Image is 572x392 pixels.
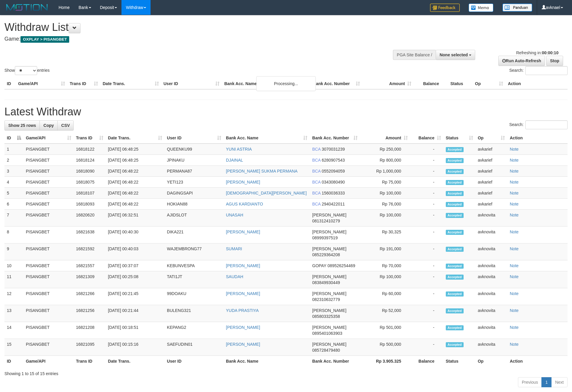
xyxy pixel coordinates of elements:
[312,202,320,206] span: BCA
[475,133,508,144] th: Op: activate to sort column ascending
[446,191,464,196] span: Accepted
[312,235,338,240] span: Copy 08999397519 to clipboard
[106,210,165,227] td: [DATE] 06:32:51
[23,305,74,322] td: PISANGBET
[226,180,260,184] a: [PERSON_NAME]
[510,308,519,313] a: Note
[106,199,165,210] td: [DATE] 06:48:22
[525,120,568,129] input: Search:
[74,356,106,367] th: Trans ID
[165,155,224,166] td: JPINAKU
[23,322,74,339] td: PISANGBET
[23,260,74,271] td: PISANGBET
[510,180,519,184] a: Note
[15,66,37,75] select: Showentries
[469,4,494,12] img: Button%20Memo.svg
[23,339,74,356] td: PISANGBET
[61,123,70,128] span: CSV
[100,78,161,89] th: Date Trans.
[106,144,165,155] td: [DATE] 06:48:25
[475,271,508,288] td: avknovita
[106,288,165,305] td: [DATE] 00:21:45
[224,133,310,144] th: Bank Acc. Name: activate to sort column ascending
[410,227,443,243] td: -
[165,305,224,322] td: BULENG321
[4,199,23,210] td: 6
[360,166,410,177] td: Rp 1,000,000
[360,227,410,243] td: Rp 30,325
[4,78,16,89] th: ID
[312,291,346,296] span: [PERSON_NAME]
[551,377,568,387] a: Next
[475,210,508,227] td: avknovita
[542,50,558,55] strong: 00:00:10
[436,50,475,60] button: None selected
[165,356,224,367] th: User ID
[360,260,410,271] td: Rp 70,000
[16,78,67,89] th: Game/API
[443,133,475,144] th: Status: activate to sort column ascending
[23,243,74,260] td: PISANGBET
[226,308,259,313] a: YUDA PRASTIYA
[222,78,311,89] th: Bank Acc. Name
[4,166,23,177] td: 3
[161,78,222,89] th: User ID
[74,305,106,322] td: 16821256
[312,252,340,257] span: Copy 085229364208 to clipboard
[475,227,508,243] td: avknovita
[74,177,106,188] td: 16818075
[410,144,443,155] td: -
[410,356,443,367] th: Balance
[446,291,464,297] span: Accepted
[360,199,410,210] td: Rp 76,000
[226,291,260,296] a: [PERSON_NAME]
[541,377,552,387] a: 1
[312,230,346,234] span: [PERSON_NAME]
[106,260,165,271] td: [DATE] 00:37:07
[4,288,23,305] td: 12
[74,133,106,144] th: Trans ID: activate to sort column ascending
[74,210,106,227] td: 16820620
[4,188,23,199] td: 5
[23,177,74,188] td: PISANGBET
[226,202,263,206] a: AGUS KARDIANTO
[106,305,165,322] td: [DATE] 00:21:44
[106,339,165,356] td: [DATE] 00:15:16
[446,180,464,185] span: Accepted
[510,213,519,217] a: Note
[362,78,414,89] th: Amount
[67,78,100,89] th: Trans ID
[446,158,464,163] span: Accepted
[4,368,568,377] div: Showing 1 to 15 of 15 entries
[498,56,545,66] a: Run Auto-Refresh
[106,155,165,166] td: [DATE] 06:48:25
[23,188,74,199] td: PISANGBET
[473,78,505,89] th: Op
[509,66,568,75] label: Search:
[4,305,23,322] td: 13
[312,169,320,173] span: BCA
[165,271,224,288] td: TATI1JT
[328,263,355,268] span: Copy 089526254469 to clipboard
[312,280,340,285] span: Copy 083849930449 to clipboard
[440,52,468,57] span: None selected
[74,271,106,288] td: 16821309
[106,271,165,288] td: [DATE] 00:25:08
[4,21,375,33] h1: Withdraw List
[106,243,165,260] td: [DATE] 00:40:03
[510,158,519,162] a: Note
[446,213,464,218] span: Accepted
[23,227,74,243] td: PISANGBET
[360,177,410,188] td: Rp 75,000
[475,288,508,305] td: avknovita
[475,260,508,271] td: avknovita
[410,322,443,339] td: -
[311,78,362,89] th: Bank Acc. Number
[360,133,410,144] th: Amount: activate to sort column ascending
[446,202,464,207] span: Accepted
[4,3,50,12] img: MOTION_logo.png
[74,339,106,356] td: 16821095
[165,188,224,199] td: DAGINGSAPI
[312,325,346,330] span: [PERSON_NAME]
[106,188,165,199] td: [DATE] 06:48:22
